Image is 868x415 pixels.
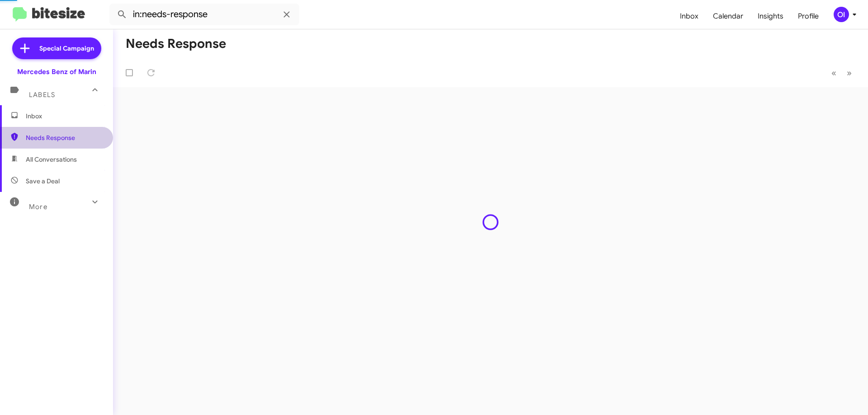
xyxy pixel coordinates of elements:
[706,3,750,29] a: Calendar
[39,44,94,53] span: Special Campaign
[26,177,60,186] span: Save a Deal
[109,4,299,25] input: Search
[791,3,826,29] a: Profile
[834,7,849,22] div: OI
[750,3,791,29] a: Insights
[841,64,857,82] button: Next
[26,155,77,164] span: All Conversations
[29,203,47,211] span: More
[29,91,55,99] span: Labels
[12,37,101,59] a: Special Campaign
[826,64,842,82] button: Previous
[826,64,857,82] nav: Page navigation example
[26,112,103,121] span: Inbox
[831,67,836,79] span: «
[673,3,706,29] a: Inbox
[126,37,226,51] h1: Needs Response
[17,67,96,76] div: Mercedes Benz of Marin
[26,133,103,142] span: Needs Response
[826,7,858,22] button: OI
[847,67,852,79] span: »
